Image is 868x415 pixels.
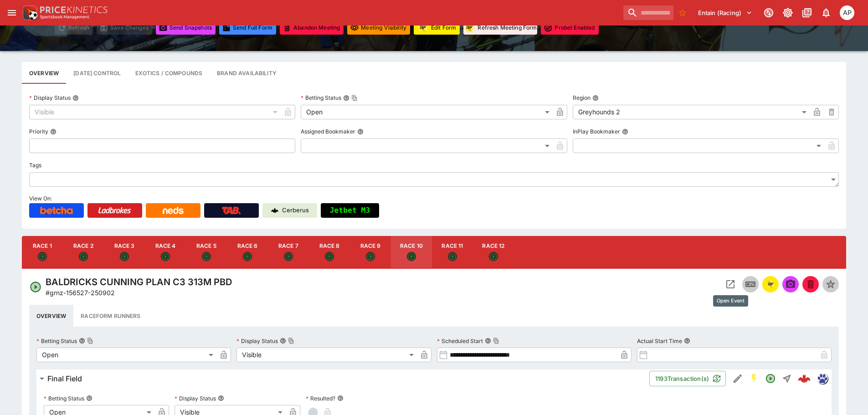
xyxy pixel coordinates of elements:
button: Race 2 [63,236,104,269]
button: Display Status [72,95,79,101]
svg: Open [448,252,457,261]
button: Configure brand availability for the meeting [210,62,284,84]
svg: Open [120,252,129,261]
button: Configure each race specific details at once [66,62,128,84]
button: Raceform Runners [73,305,148,327]
button: Race 8 [309,236,350,269]
button: Send Snapshots [156,21,216,35]
svg: Open [38,252,47,261]
span: View On: [29,195,52,202]
svg: Open [284,252,293,261]
button: Straight [779,370,795,387]
button: Resulted? [337,395,344,401]
span: Mark an event as closed and abandoned. [802,279,819,288]
button: Race 5 [186,236,227,269]
button: Race 10 [391,236,432,269]
button: Region [592,95,599,101]
img: logo-cerberus--red.svg [798,372,811,385]
button: Betting StatusCopy To Clipboard [343,95,349,101]
div: Open [301,105,552,119]
p: Betting Status [36,337,77,345]
svg: Open [29,281,42,293]
div: racingform [463,21,476,34]
div: Open Event [713,295,748,307]
div: Visible [236,348,416,362]
button: Inplay [742,276,759,292]
button: SGM Enabled [746,370,762,387]
span: Send Snapshot [782,276,799,292]
button: racingform [762,276,779,292]
button: Final Field1193Transaction(s)Edit DetailSGM EnabledOpenStraight84d39e68-11d5-40a9-934f-94c6c2cf82... [36,369,832,388]
img: Cerberus [271,207,278,214]
p: Assigned Bookmaker [301,128,355,135]
img: PriceKinetics [40,6,108,13]
img: Neds [163,207,183,214]
svg: Open [243,252,252,261]
div: Open [36,348,216,362]
p: Scheduled Start [437,337,483,345]
button: Actual Start Time [684,338,690,344]
p: Resulted? [306,395,335,402]
img: Sportsbook Management [40,15,89,19]
button: Race 6 [227,236,268,269]
div: Allan Pollitt [840,5,854,20]
p: Display Status [175,395,216,402]
button: Assigned Bookmaker [357,128,364,135]
button: Copy To Clipboard [87,338,93,344]
button: Priority [50,128,56,135]
button: Race 4 [145,236,186,269]
p: Tags [29,161,41,169]
p: Display Status [29,94,71,102]
div: Visible [29,105,281,119]
button: Race 3 [104,236,145,269]
button: Race 7 [268,236,309,269]
button: Notifications [818,5,834,21]
button: Race 12 [473,236,514,269]
p: Actual Start Time [637,337,682,345]
button: View and edit meeting dividends and compounds. [128,62,210,84]
a: 84d39e68-11d5-40a9-934f-94c6c2cf82ea [795,369,813,388]
button: Documentation [799,5,815,21]
button: Race 1 [22,236,63,269]
img: racingform.png [765,279,776,289]
button: Select Tenant [693,5,758,20]
button: Race 11 [432,236,473,269]
button: 1193Transaction(s) [649,371,726,386]
button: Open [762,370,779,387]
button: Copy To Clipboard [493,338,499,344]
button: Update RacingForm for all races in this meeting [414,21,460,35]
img: Ladbrokes [98,207,131,214]
div: racingform [765,279,776,290]
button: Toggle light/dark mode [780,5,796,21]
svg: Open [407,252,416,261]
h6: Final Field [47,374,82,384]
button: Connected to PK [760,5,777,21]
img: racingform.png [416,22,429,33]
p: InPlay Bookmaker [573,128,620,135]
button: Betting StatusCopy To Clipboard [79,338,85,344]
div: racingform [416,21,429,34]
div: grnz [817,373,828,384]
svg: Open [79,252,88,261]
button: open drawer [4,5,20,21]
p: Cerberus [282,206,309,215]
div: Greyhounds 2 [573,105,810,119]
svg: Open [202,252,211,261]
p: Copy To Clipboard [46,288,115,297]
button: Display Status [218,395,224,401]
button: Display StatusCopy To Clipboard [280,338,286,344]
button: Edit Detail [729,370,746,387]
button: Refresh Meeting Form [463,21,537,35]
svg: Open [325,252,334,261]
svg: Open [489,252,498,261]
button: Toggle ProBet for every event in this meeting [541,21,598,35]
button: Overview [29,305,73,327]
button: Copy To Clipboard [351,95,358,101]
img: Betcha [40,207,73,214]
div: basic tabs example [29,305,839,327]
p: Display Status [236,337,278,345]
button: Open Event [722,276,739,292]
svg: Open [161,252,170,261]
svg: Open [765,373,776,384]
button: Set Featured Event [822,276,839,292]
